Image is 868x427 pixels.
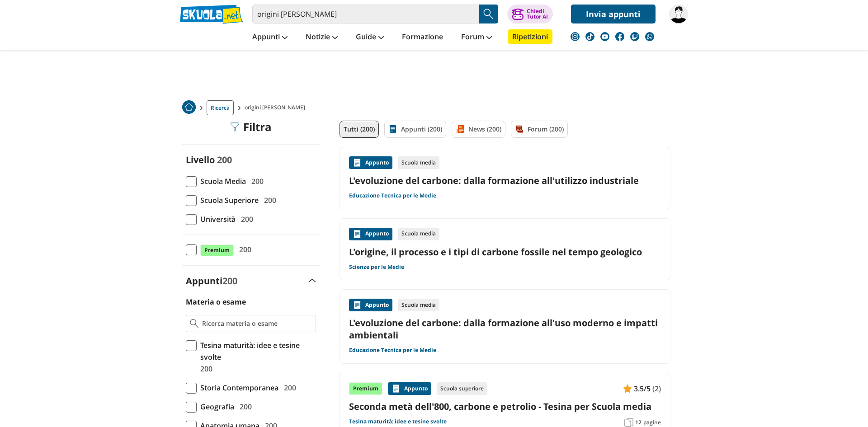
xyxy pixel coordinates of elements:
[197,401,234,413] span: Geografia
[452,121,505,138] a: News (200)
[349,382,382,395] div: Premium
[392,384,401,393] img: Appunti contenuto
[615,32,624,41] img: facebook
[624,418,633,427] img: Pagine
[600,32,609,41] img: youtube
[652,383,661,394] span: (2)
[398,228,439,240] div: Scuola media
[231,122,240,131] img: Filtra filtri mobile
[250,29,290,46] a: Appunti
[280,382,296,394] span: 200
[456,125,465,134] img: News filtro contenuto
[349,156,392,169] div: Appunto
[186,297,246,307] label: Materia o esame
[202,319,312,328] input: Ricerca materia o esame
[585,32,594,41] img: tiktok
[349,192,436,199] a: Educazione Tecnica per le Medie
[349,174,661,187] a: L'evoluzione del carbone: dalla formazione all'utilizzo industriale
[571,32,580,41] img: instagram
[245,100,309,115] span: origini [PERSON_NAME]
[482,7,495,21] img: Cerca appunti, riassunti o versioni
[197,175,246,187] span: Scuola Media
[236,401,252,413] span: 200
[643,419,661,426] span: pagine
[186,154,215,166] label: Livello
[186,275,237,287] label: Appunti
[222,275,237,287] span: 200
[349,246,661,258] a: L'origine, il processo e i tipi di carbone fossile nel tempo geologico
[398,156,439,169] div: Scuola media
[217,154,232,166] span: 200
[571,5,656,23] a: Invia appunti
[200,244,234,256] span: Premium
[248,175,264,187] span: 200
[353,230,362,239] img: Appunti contenuto
[182,100,196,114] img: Home
[309,279,316,282] img: Apri e chiudi sezione
[349,317,661,341] a: L'evoluzione del carbone: dalla formazione all'uso moderno e impatti ambientali
[190,319,198,328] img: Ricerca materia o esame
[508,29,552,44] a: Ripetizioni
[437,382,487,395] div: Scuola superiore
[197,363,212,375] span: 200
[634,383,651,394] span: 3.5/5
[182,100,196,115] a: Home
[400,29,445,46] a: Formazione
[459,29,494,46] a: Forum
[236,244,251,255] span: 200
[388,125,397,134] img: Appunti filtro contenuto
[353,158,362,167] img: Appunti contenuto
[349,418,447,425] a: Tesina maturità: idee e tesine svolte
[353,300,362,310] img: Appunti contenuto
[340,121,379,138] a: Tutti (200)
[197,339,316,363] span: Tesina maturità: idee e tesine svolte
[669,5,688,23] img: francesca.bistro
[507,5,553,23] button: ChiediTutor AI
[349,299,392,311] div: Appunto
[479,5,498,23] button: Search Button
[623,384,632,393] img: Appunti contenuto
[511,121,568,138] a: Forum (200)
[398,299,439,311] div: Scuola media
[197,213,236,225] span: Università
[349,228,392,240] div: Appunto
[303,29,340,46] a: Notizie
[260,194,276,206] span: 200
[645,32,654,41] img: WhatsApp
[635,419,642,426] span: 12
[237,213,253,225] span: 200
[197,194,259,206] span: Scuola Superiore
[252,5,479,23] input: Cerca appunti, riassunti o versioni
[349,347,436,354] a: Educazione Tecnica per le Medie
[349,263,404,271] a: Scienze per le Medie
[388,382,431,395] div: Appunto
[231,121,272,133] div: Filtra
[515,125,524,134] img: Forum filtro contenuto
[197,382,278,394] span: Storia Contemporanea
[527,9,548,19] div: Chiedi Tutor AI
[384,121,446,138] a: Appunti (200)
[630,32,639,41] img: twitch
[207,100,234,115] a: Ricerca
[354,29,386,46] a: Guide
[349,400,661,413] a: Seconda metà dell'800, carbone e petrolio - Tesina per Scuola media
